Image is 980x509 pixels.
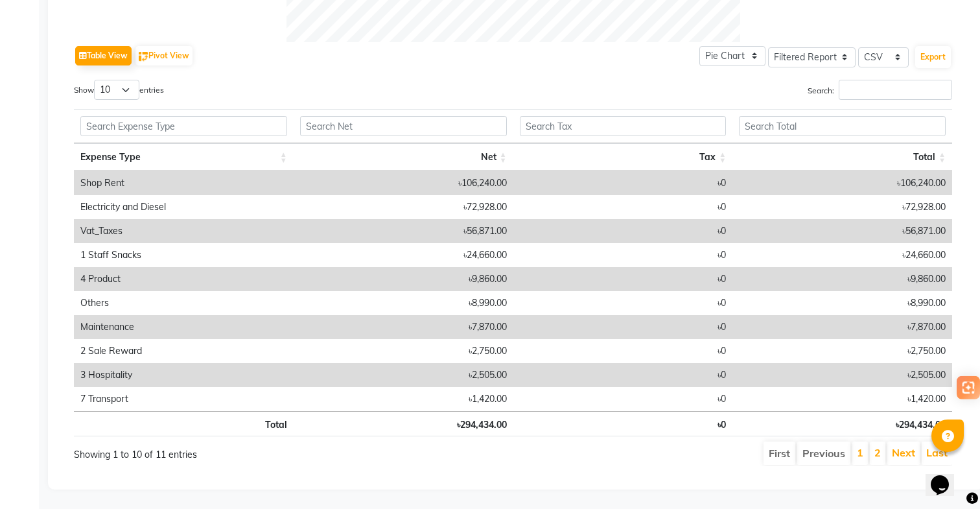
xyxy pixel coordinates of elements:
[294,387,513,411] td: ৳1,420.00
[926,446,948,459] a: Last
[294,291,513,315] td: ৳8,990.00
[857,446,863,459] a: 1
[732,267,952,291] td: ৳9,860.00
[513,291,733,315] td: ৳0
[294,411,513,436] th: ৳294,434.00
[732,243,952,267] td: ৳24,660.00
[732,219,952,243] td: ৳56,871.00
[732,387,952,411] td: ৳1,420.00
[74,387,294,411] td: 7 Transport
[74,219,294,243] td: Vat_Taxes
[513,195,733,219] td: ৳0
[739,116,946,136] input: Search Total
[732,315,952,339] td: ৳7,870.00
[294,339,513,363] td: ৳2,750.00
[74,143,294,171] th: Expense Type: activate to sort column ascending
[513,171,733,195] td: ৳0
[294,195,513,219] td: ৳72,928.00
[732,291,952,315] td: ৳8,990.00
[80,116,287,136] input: Search Expense Type
[135,46,192,65] button: Pivot View
[74,291,294,315] td: Others
[74,315,294,339] td: Maintenance
[874,446,881,459] a: 2
[732,363,952,387] td: ৳2,505.00
[74,363,294,387] td: 3 Hospitality
[74,80,164,100] label: Show entries
[94,80,139,100] select: Showentries
[300,116,507,136] input: Search Net
[74,171,294,195] td: Shop Rent
[139,52,148,62] img: pivot.png
[294,219,513,243] td: ৳56,871.00
[294,267,513,291] td: ৳9,860.00
[915,46,951,68] button: Export
[732,195,952,219] td: ৳72,928.00
[513,339,733,363] td: ৳0
[294,143,513,171] th: Net: activate to sort column ascending
[74,243,294,267] td: 1 Staff Snacks
[513,387,733,411] td: ৳0
[839,80,952,100] input: Search:
[74,440,428,462] div: Showing 1 to 10 of 11 entries
[926,457,967,496] iframe: chat widget
[294,363,513,387] td: ৳2,505.00
[513,143,733,171] th: Tax: activate to sort column ascending
[74,195,294,219] td: Electricity and Diesel
[732,411,952,436] th: ৳294,434.00
[732,143,952,171] th: Total: activate to sort column ascending
[294,171,513,195] td: ৳106,240.00
[892,446,915,459] a: Next
[294,243,513,267] td: ৳24,660.00
[75,46,132,65] button: Table View
[74,267,294,291] td: 4 Product
[520,116,727,136] input: Search Tax
[732,339,952,363] td: ৳2,750.00
[513,315,733,339] td: ৳0
[513,219,733,243] td: ৳0
[513,243,733,267] td: ৳0
[513,267,733,291] td: ৳0
[513,363,733,387] td: ৳0
[74,339,294,363] td: 2 Sale Reward
[513,411,733,436] th: ৳0
[732,171,952,195] td: ৳106,240.00
[808,80,952,100] label: Search:
[74,411,294,436] th: Total
[294,315,513,339] td: ৳7,870.00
